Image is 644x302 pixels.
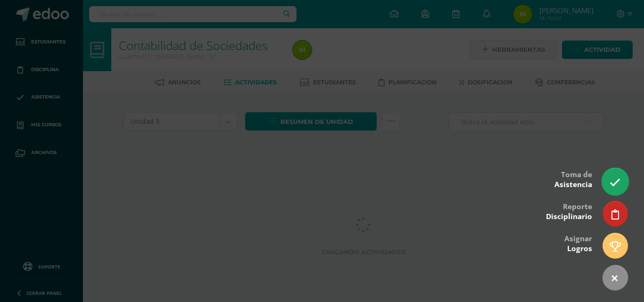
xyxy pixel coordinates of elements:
span: Disciplinario [546,212,592,221]
div: Asignar [564,228,592,258]
div: Reporte [546,196,592,226]
span: Asistencia [554,180,592,189]
span: Logros [567,244,592,253]
div: Toma de [554,163,592,194]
